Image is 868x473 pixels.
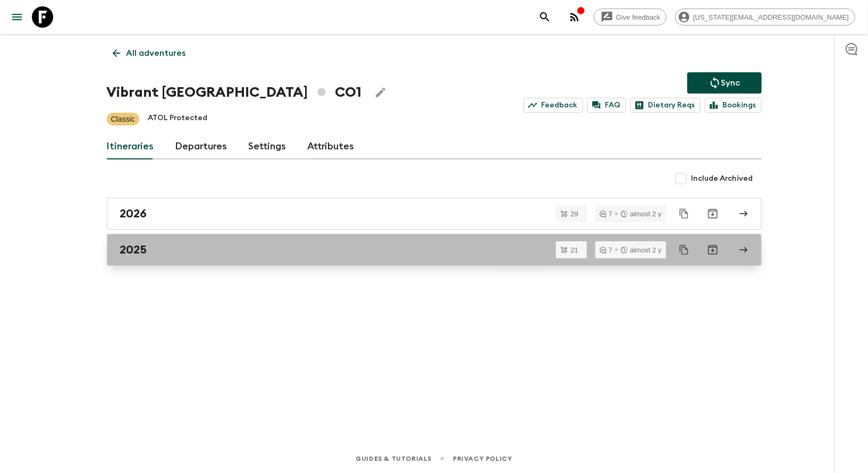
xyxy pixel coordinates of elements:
a: Itineraries [107,134,154,159]
span: [US_STATE][EMAIL_ADDRESS][DOMAIN_NAME] [687,13,855,21]
p: Classic [111,114,135,124]
a: Privacy Policy [453,453,512,464]
button: Archive [702,203,723,224]
span: 29 [564,210,585,217]
a: Guides & Tutorials [356,453,432,464]
button: Archive [702,239,723,260]
a: Settings [249,134,286,159]
p: All adventures [127,47,186,60]
span: Give feedback [610,13,666,21]
p: ATOL Protected [148,113,207,125]
button: Duplicate [675,204,694,223]
button: Duplicate [675,240,694,259]
span: 21 [564,247,585,254]
div: almost 2 y [621,247,661,254]
div: [US_STATE][EMAIL_ADDRESS][DOMAIN_NAME] [675,9,855,26]
div: 7 [600,247,612,254]
button: menu [6,6,28,28]
span: Include Archived [692,173,753,184]
div: almost 2 y [621,210,661,217]
p: Sync [721,77,740,89]
a: All adventures [107,43,192,64]
button: Edit Adventure Title [370,82,391,103]
a: 2025 [107,234,762,266]
a: Feedback [524,98,583,113]
a: Dietary Reqs [630,98,701,113]
h2: 2025 [120,243,147,257]
a: Give feedback [594,9,667,26]
h2: 2026 [120,207,147,221]
a: FAQ [587,98,626,113]
button: Sync adventure departures to the booking engine [687,72,762,94]
button: search adventures [534,6,555,28]
div: 7 [600,210,612,217]
a: Attributes [308,134,355,159]
h1: Vibrant [GEOGRAPHIC_DATA] CO1 [107,82,361,103]
a: Departures [175,134,227,159]
a: Bookings [705,98,762,113]
a: 2026 [107,198,762,230]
